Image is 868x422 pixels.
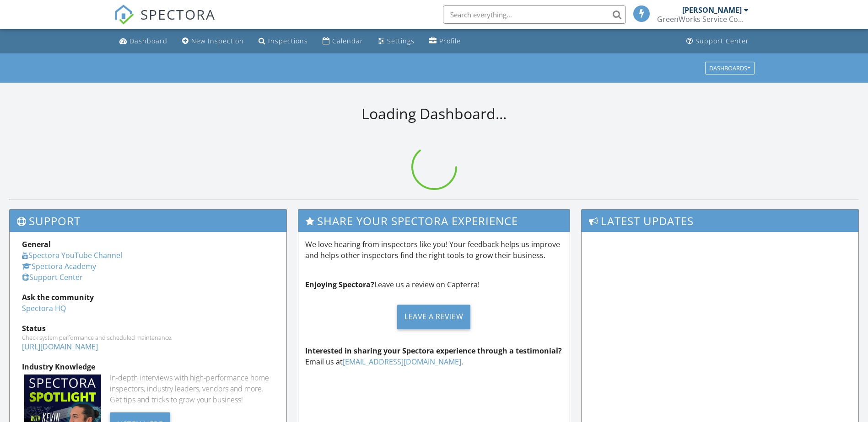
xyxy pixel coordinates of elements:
a: Inspections [255,33,312,50]
a: Leave a Review [305,297,563,336]
div: Ask the community [22,292,274,303]
a: Calendar [319,33,367,50]
h3: Support [10,210,286,232]
a: Profile [426,33,464,50]
div: Support Center [695,37,749,45]
button: Dashboards [705,62,755,74]
div: New Inspection [191,37,244,45]
strong: Interested in sharing your Spectora experience through a testimonial? [305,346,562,356]
a: Settings [374,33,418,50]
input: Search everything... [443,5,626,24]
div: Dashboards [709,65,750,71]
p: Email us at . [305,345,563,367]
div: Dashboard [129,37,167,45]
a: SPECTORA [114,12,216,32]
h3: Share Your Spectora Experience [298,210,570,232]
strong: General [22,239,51,249]
div: [PERSON_NAME] [682,5,742,15]
a: Spectora Academy [22,261,96,271]
a: Spectora YouTube Channel [22,250,122,260]
p: Leave us a review on Capterra! [305,279,563,290]
a: Support Center [22,272,83,282]
img: The Best Home Inspection Software - Spectora [114,5,134,25]
a: Dashboard [116,33,171,50]
a: Support Center [683,33,753,50]
div: In-depth interviews with high-performance home inspectors, industry leaders, vendors and more. Ge... [110,372,274,405]
div: GreenWorks Service Company [657,15,749,24]
div: Leave a Review [397,305,470,329]
a: [URL][DOMAIN_NAME] [22,342,98,352]
strong: Enjoying Spectora? [305,280,374,290]
div: Inspections [268,37,308,45]
h3: Latest Updates [582,210,858,232]
a: New Inspection [178,33,248,50]
span: SPECTORA [140,5,216,24]
p: We love hearing from inspectors like you! Your feedback helps us improve and helps other inspecto... [305,239,563,261]
div: Check system performance and scheduled maintenance. [22,334,274,341]
div: Calendar [332,37,363,45]
div: Profile [439,37,461,45]
a: [EMAIL_ADDRESS][DOMAIN_NAME] [343,357,461,367]
div: Status [22,323,274,334]
div: Settings [387,37,415,45]
div: Industry Knowledge [22,361,274,372]
a: Spectora HQ [22,303,66,313]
